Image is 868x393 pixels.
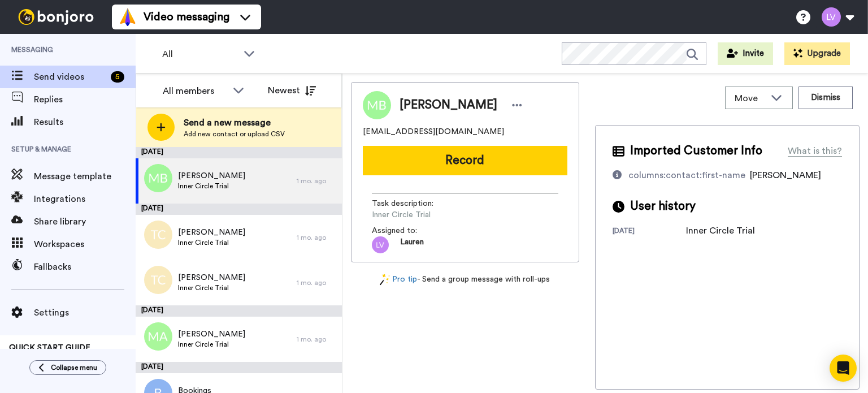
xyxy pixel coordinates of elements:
div: - Send a group message with roll-ups [351,274,579,286]
button: Collapse menu [29,360,106,375]
div: Inner Circle Trial [686,224,755,237]
img: tc.png [144,221,172,249]
div: [DATE] [136,362,342,373]
div: 5 [111,71,124,83]
button: Dismiss [798,87,853,109]
button: Invite [718,42,773,65]
span: Inner Circle Trial [178,238,245,247]
img: magic-wand.svg [380,274,390,286]
button: Newest [259,79,324,102]
div: What is this? [788,144,842,158]
span: Inner Circle Trial [178,182,245,191]
span: Workspaces [34,237,136,251]
span: Imported Customer Info [630,142,762,159]
span: Inner Circle Trial [178,340,245,349]
span: User history [630,198,696,215]
span: QUICK START GUIDE [9,344,90,352]
div: columns:contact:first-name [628,169,745,182]
div: All members [163,84,227,98]
span: Fallbacks [34,260,136,274]
span: [PERSON_NAME] [178,227,245,238]
span: All [162,47,238,61]
span: Settings [34,306,136,319]
img: tc.png [144,266,172,294]
span: [PERSON_NAME] [178,272,245,283]
div: 1 mo. ago [297,176,336,185]
span: Video messaging [144,9,229,25]
span: [PERSON_NAME] [178,329,245,340]
div: 1 mo. ago [297,335,336,344]
img: bj-logo-header-white.svg [14,9,98,25]
img: vm-color.svg [119,8,137,26]
span: Send a new message [184,116,285,129]
span: Collapse menu [51,363,97,372]
span: Results [34,115,136,129]
div: 1 mo. ago [297,278,336,287]
span: Assigned to: [372,225,451,236]
div: [DATE] [136,305,342,317]
span: Inner Circle Trial [178,283,245,292]
div: 1 mo. ago [297,233,336,242]
div: [DATE] [136,204,342,215]
img: ma.png [144,322,172,351]
img: Image of Marisa Borrello [363,91,391,119]
span: Inner Circle Trial [372,209,479,221]
span: Message template [34,170,136,183]
div: Open Intercom Messenger [830,355,857,382]
span: [PERSON_NAME] [750,171,821,180]
img: mb.png [144,164,172,192]
button: Record [363,146,567,175]
span: Share library [34,215,136,228]
div: [DATE] [613,226,686,237]
span: Integrations [34,192,136,206]
button: Upgrade [784,42,850,65]
span: Add new contact or upload CSV [184,129,285,139]
span: Lauren [400,236,424,253]
span: Replies [34,93,136,106]
span: [EMAIL_ADDRESS][DOMAIN_NAME] [363,126,504,137]
a: Pro tip [380,274,417,286]
span: [PERSON_NAME] [400,97,497,114]
img: lv.png [372,236,389,253]
span: Task description : [372,198,451,209]
div: [DATE] [136,147,342,158]
span: [PERSON_NAME] [178,170,245,182]
span: Send videos [34,70,106,84]
span: Move [735,92,765,105]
